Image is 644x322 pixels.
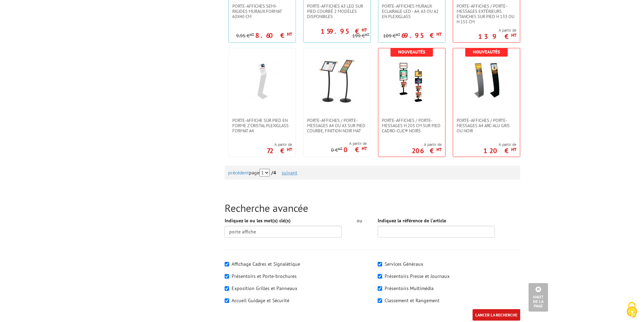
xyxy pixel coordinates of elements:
[398,49,425,55] b: Nouveautés
[228,170,249,176] a: précédent
[338,146,343,151] sup: HT
[321,29,367,33] p: 159.95 €
[378,217,446,224] label: Indiquez la référence de l'article
[453,3,520,24] a: Porte-affiches / Porte-messages extérieurs étanches sur pied h 133 ou h 155 cm
[232,3,292,19] span: Porte-affiches semi-rigides muraux format 60x40 cm
[250,32,254,37] sup: HT
[385,273,450,279] label: Présentoirs Presse et Journaux
[478,34,516,39] p: 139 €
[331,148,343,153] p: 0 €
[378,3,445,19] a: Porte-Affiches Muraux Eclairage LED - A4, A3 ou A2 en plexiglass
[287,31,292,37] sup: HT
[378,298,382,303] input: Classement et Rangement
[232,261,300,267] label: Affichage Cadres et Signalétique
[362,27,367,33] sup: HT
[331,141,367,146] span: A partir de
[457,3,516,24] span: Porte-affiches / Porte-messages extérieurs étanches sur pied h 133 ou h 155 cm
[401,33,442,38] p: 69.95 €
[365,32,369,37] sup: HT
[236,33,254,39] p: 9.95 €
[385,261,423,267] label: Services Généraux
[232,285,297,291] label: Exposition Grilles et Panneaux
[225,202,520,214] h2: Recherche avancée
[483,142,516,147] span: A partir de
[385,285,434,291] label: Présentoirs Multimédia
[344,148,367,152] p: 0 €
[225,298,229,303] input: Accueil Guidage et Sécurité
[352,217,367,224] div: ou
[511,32,516,38] sup: HT
[385,297,440,304] label: Classement et Rangement
[483,149,516,153] p: 120 €
[255,33,292,38] p: 8.60 €
[229,3,296,19] a: Porte-affiches semi-rigides muraux format 60x40 cm
[529,283,548,312] a: Haut de la page
[378,274,382,279] input: Présentoirs Presse et Journaux
[457,118,516,133] span: Porte-affiches / Porte-messages A4 Arc-Alu gris ou noir
[287,147,292,152] sup: HT
[240,59,285,104] img: Porte-affiche sur pied en forme Z cristal plexiglass format A4
[473,49,500,55] b: Nouveautés
[307,118,367,133] span: Porte-affiches / Porte-messages A4 ou A3 sur pied courbe, finition noir mat
[314,59,360,104] img: Porte-affiches / Porte-messages A4 ou A3 sur pied courbe, finition noir mat
[478,27,516,33] span: A partir de
[382,118,442,133] span: Porte-affiches / Porte-messages H.203 cm SUR PIED CADRO-CLIC® NOIRS
[271,170,280,176] strong: /
[267,142,292,147] span: A partir de
[436,31,442,37] sup: HT
[464,59,509,104] img: Porte-affiches / Porte-messages A4 Arc-Alu gris ou noir
[378,262,382,266] input: Services Généraux
[436,147,442,152] sup: HT
[232,297,289,304] label: Accueil Guidage et Sécurité
[473,309,520,321] input: LANCER LA RECHERCHE
[304,118,370,133] a: Porte-affiches / Porte-messages A4 ou A3 sur pied courbe, finition noir mat
[378,286,382,291] input: Présentoirs Multimédia
[412,149,442,153] p: 206 €
[383,33,400,39] p: 109 €
[304,3,370,19] a: Porte-affiches A3 LED sur pied courbé 2 modèles disponibles
[389,59,434,104] img: Porte-affiches / Porte-messages H.203 cm SUR PIED CADRO-CLIC® NOIRS
[378,118,445,133] a: Porte-affiches / Porte-messages H.203 cm SUR PIED CADRO-CLIC® NOIRS
[228,166,517,180] div: page
[225,262,229,266] input: Affichage Cadres et Signalétique
[307,3,367,19] span: Porte-affiches A3 LED sur pied courbé 2 modèles disponibles
[232,118,292,133] span: Porte-affiche sur pied en forme Z cristal plexiglass format A4
[225,217,291,224] label: Indiquez le ou les mot(s) clé(s)
[267,149,292,153] p: 72 €
[412,142,442,147] span: A partir de
[225,274,229,279] input: Présentoirs et Porte-brochures
[362,146,367,151] sup: HT
[620,298,644,322] button: Cookies (fenêtre modale)
[623,301,641,319] img: Cookies (fenêtre modale)
[396,32,400,37] sup: HT
[225,286,229,291] input: Exposition Grilles et Panneaux
[282,170,297,176] a: suivant
[352,33,369,39] p: 199 €
[229,118,296,133] a: Porte-affiche sur pied en forme Z cristal plexiglass format A4
[382,3,442,19] span: Porte-Affiches Muraux Eclairage LED - A4, A3 ou A2 en plexiglass
[511,147,516,152] sup: HT
[273,170,276,176] span: 4
[232,273,297,279] label: Présentoirs et Porte-brochures
[453,118,520,133] a: Porte-affiches / Porte-messages A4 Arc-Alu gris ou noir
